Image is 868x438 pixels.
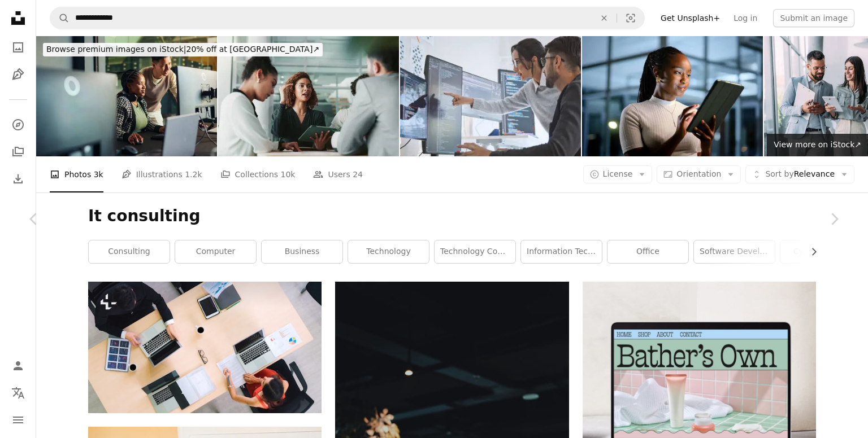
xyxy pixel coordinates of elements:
a: information technology [521,240,602,263]
span: Sort by [765,169,793,178]
button: Menu [7,409,29,431]
a: Collections 10k [220,156,296,192]
a: Next [800,165,868,273]
span: View more on iStock ↗ [774,140,861,149]
a: office [607,240,688,263]
a: Log in / Sign up [7,354,29,377]
span: 24 [353,168,363,181]
span: 1.2k [185,168,202,181]
a: Browse premium images on iStock|20% off at [GEOGRAPHIC_DATA]↗ [36,36,329,63]
img: Tablet, office and black woman in business at night to research or review design for ads. Technol... [582,36,763,156]
button: Clear [592,7,617,29]
button: Orientation [657,165,741,183]
span: License [603,169,633,178]
a: technology consulting [435,240,515,263]
img: Business people group meeting shot from top view in office . Profession businesswomen, businessme... [88,282,322,413]
a: Photos [7,36,29,59]
a: software development [694,240,775,263]
span: 20% off at [GEOGRAPHIC_DATA] ↗ [46,45,319,54]
button: License [583,165,653,183]
a: Business people group meeting shot from top view in office . Profession businesswomen, businessme... [88,342,322,352]
a: computer [175,240,256,263]
form: Find visuals sitewide [50,7,645,29]
img: Software engineers collaborating on a project, analyzing code on computer monitors in office [36,36,217,156]
h1: It consulting [88,206,816,226]
button: Submit an image [773,9,854,27]
a: View more on iStock↗ [767,134,868,156]
a: Illustrations 1.2k [121,156,202,192]
a: Users 24 [313,156,363,192]
a: Explore [7,113,29,136]
a: business [262,240,342,263]
a: consulting [89,240,170,263]
img: Hispanic Latin American couple, software engineer developer use computer, work on program coding ... [400,36,581,156]
a: Illustrations [7,63,29,86]
button: Visual search [617,7,644,29]
button: Language [7,382,29,404]
img: Woman, lawyer and tablet at meeting with team, planning and discussion for review for legal case ... [218,36,399,156]
a: technology [348,240,429,263]
a: Collections [7,141,29,163]
button: Search Unsplash [50,7,70,29]
span: Orientation [676,169,721,178]
a: Log in [727,9,764,27]
span: Relevance [765,169,835,180]
span: 10k [281,168,296,181]
a: cybersecurity [780,240,861,263]
a: Get Unsplash+ [654,9,727,27]
button: Sort byRelevance [745,165,854,183]
span: Browse premium images on iStock | [46,45,186,54]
